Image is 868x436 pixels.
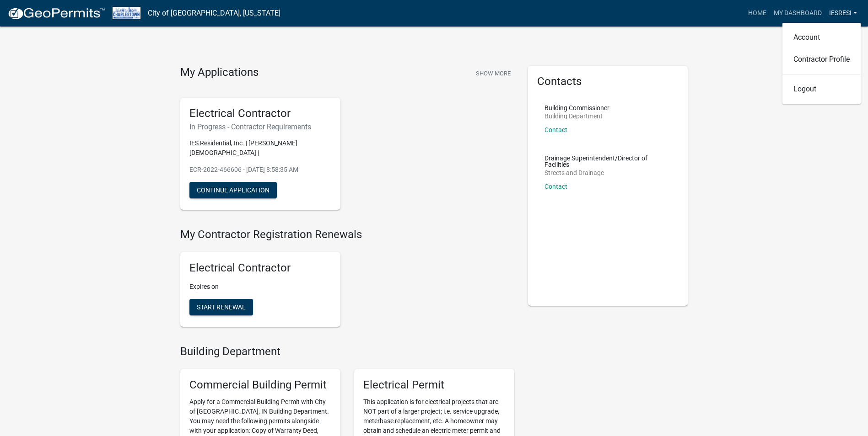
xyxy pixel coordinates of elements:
h5: Electrical Contractor [189,261,331,275]
h4: My Contractor Registration Renewals [180,228,514,241]
p: Building Department [545,113,609,119]
h4: My Applications [180,66,259,80]
h5: Electrical Permit [363,378,505,392]
h6: In Progress - Contractor Requirements [189,122,331,131]
h4: Building Department [180,345,514,358]
span: Start Renewal [197,303,246,311]
h5: Electrical Contractor [189,107,331,120]
a: Account [782,27,861,48]
h5: Contacts [537,75,679,88]
p: Streets and Drainage [545,170,672,176]
p: IES Residential, Inc. | [PERSON_NAME][DEMOGRAPHIC_DATA] | [189,138,331,158]
div: IESResi [782,23,861,104]
a: Home [744,5,770,22]
a: Contact [545,183,567,190]
a: City of [GEOGRAPHIC_DATA], [US_STATE] [148,5,280,21]
h5: Commercial Building Permit [189,378,331,392]
button: Show More [472,66,514,81]
a: Contractor Profile [782,48,861,70]
a: IESResi [825,5,861,22]
p: Building Commissioner [545,105,609,111]
button: Start Renewal [189,299,253,315]
p: Drainage Superintendent/Director of Facilities [545,155,672,168]
p: ECR-2022-466606 - [DATE] 8:58:35 AM [189,165,331,175]
p: Expires on [189,282,331,292]
wm-registration-list-section: My Contractor Registration Renewals [180,228,514,334]
a: Contact [545,126,567,133]
img: City of Charlestown, Indiana [113,7,140,19]
a: Logout [782,78,861,100]
button: Continue Application [189,182,277,198]
a: My Dashboard [770,5,825,22]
